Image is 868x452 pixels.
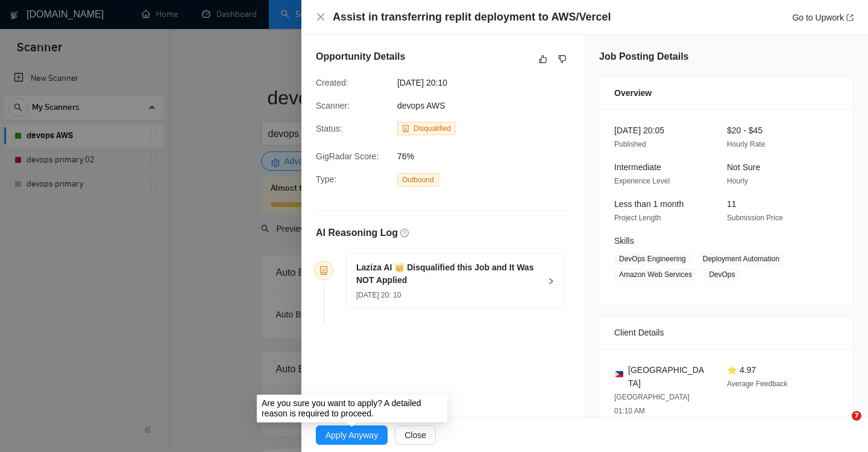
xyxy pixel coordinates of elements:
span: Created: [316,78,348,88]
h5: Laziza AI 👑 Disqualified this Job and It Was NOT Applied [356,261,540,287]
span: Deployment Automation [698,252,784,266]
span: 11 [727,199,737,209]
img: 🇵🇭 [615,370,623,378]
span: Hourly [727,177,748,185]
span: close [316,12,325,22]
h4: Assist in transferring replit deployment to AWS/Vercel [333,10,611,25]
span: [DATE] 20:05 [614,126,664,135]
span: 76% [397,150,578,163]
span: question-circle [400,229,409,237]
h5: AI Reasoning Log [316,226,398,240]
span: right [547,278,555,285]
span: Status: [316,124,342,133]
span: Skills [614,236,634,246]
h5: Job Posting Details [599,49,688,64]
span: robot [402,125,409,132]
span: Less than 1 month [614,199,684,209]
button: Close [395,425,436,445]
span: Not Sure [727,162,760,172]
span: GigRadar Score: [316,151,379,161]
span: [DATE] 20: 10 [356,291,401,299]
span: Apply Anyway [325,428,378,442]
span: export [846,14,854,21]
span: ⭐ 4.97 [727,365,756,375]
button: like [536,52,550,66]
span: Scanner: [316,101,350,110]
span: [DATE] 20:10 [397,76,578,89]
span: $20 - $45 [727,126,763,135]
span: Published [614,140,646,148]
span: Project Length [614,214,661,222]
button: Apply Anyway [316,425,388,445]
span: Average Feedback [727,380,788,388]
div: Client Details [614,316,838,349]
span: Amazon Web Services [614,268,697,281]
span: Type: [316,174,336,184]
a: Go to Upworkexport [792,13,854,22]
button: Close [316,12,325,22]
span: Experience Level [614,177,670,185]
span: Overview [614,86,652,100]
span: [GEOGRAPHIC_DATA] [628,363,708,390]
iframe: Intercom live chat [827,411,856,440]
span: Intermediate [614,162,661,172]
span: Hourly Rate [727,140,765,148]
span: Submission Price [727,214,783,222]
span: Outbound [397,173,439,186]
span: like [539,54,547,64]
button: dislike [555,52,570,66]
span: [GEOGRAPHIC_DATA] 01:10 AM [614,393,690,415]
span: robot [319,266,328,275]
span: dislike [558,54,567,64]
h5: Opportunity Details [316,49,405,64]
span: DevOps [704,268,740,281]
span: DevOps Engineering [614,252,691,266]
span: 7 [852,411,861,421]
span: Disqualified [414,124,451,133]
div: Are you sure you want to apply? A detailed reason is required to proceed. [257,395,447,422]
span: Close [404,428,426,442]
span: devops AWS [397,101,445,110]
